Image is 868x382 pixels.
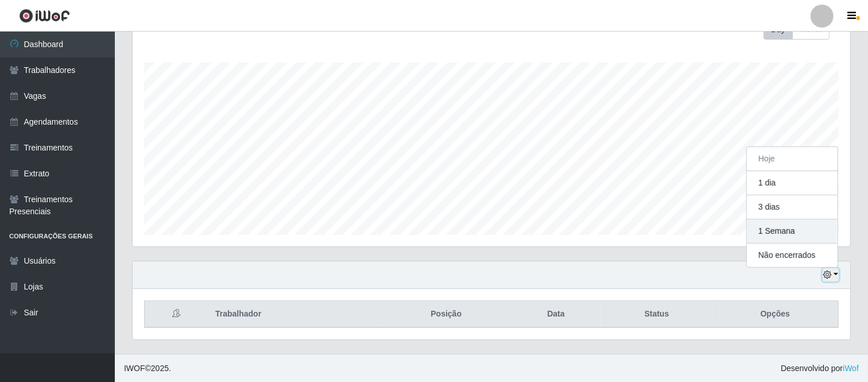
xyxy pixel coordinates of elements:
[601,301,712,328] th: Status
[124,364,145,373] span: IWOF
[747,219,838,244] button: 1 Semana
[747,195,838,219] button: 3 dias
[747,147,838,171] button: Hoje
[19,9,70,23] img: CoreUI Logo
[511,301,601,328] th: Data
[124,362,171,375] span: © 2025 .
[208,301,382,328] th: Trabalhador
[712,301,839,328] th: Opções
[843,364,859,373] a: iWof
[747,171,838,195] button: 1 dia
[781,362,859,375] span: Desenvolvido por
[747,244,838,267] button: Não encerrados
[382,301,511,328] th: Posição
